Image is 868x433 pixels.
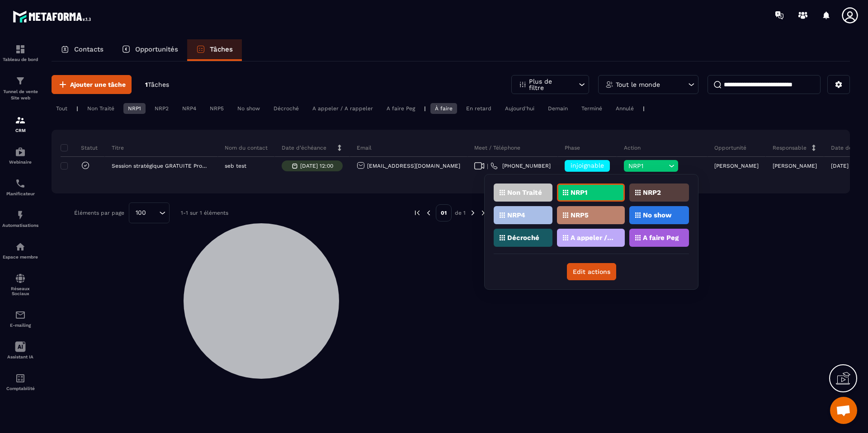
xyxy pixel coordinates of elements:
[2,57,38,62] p: Tableau de bord
[282,144,326,151] p: Date d’échéance
[132,208,149,218] span: 100
[487,163,488,169] span: |
[210,45,233,53] p: Tâches
[413,209,421,217] img: prev
[357,144,372,151] p: Email
[2,286,38,296] p: Réseaux Sociaux
[424,105,426,112] p: |
[233,103,264,114] div: No show
[714,163,759,169] p: [PERSON_NAME]
[571,212,589,218] p: NRP5
[2,323,38,328] p: E-mailing
[2,386,38,391] p: Comptabilité
[129,202,170,223] div: Search for option
[187,39,242,61] a: Tâches
[469,209,477,217] img: next
[571,189,587,196] p: NRP1
[643,189,661,196] p: NRP2
[643,212,672,218] p: No show
[205,103,228,114] div: NRP5
[269,103,303,114] div: Décroché
[2,235,38,266] a: automationsautomationsEspace membre
[225,144,268,151] p: Nom du contact
[178,103,201,114] div: NRP4
[2,140,38,171] a: automationsautomationsWebinaire
[628,162,666,169] span: NRP1
[529,78,569,91] p: Plus de filtre
[123,103,146,114] div: NRP1
[643,235,679,241] p: A faire Peg
[455,209,466,216] p: de 1
[2,128,38,133] p: CRM
[2,203,38,235] a: automationsautomationsAutomatisations
[507,235,539,241] p: Décroché
[145,80,169,89] p: 1
[15,373,26,384] img: accountant
[15,241,26,252] img: automations
[52,103,72,114] div: Tout
[83,103,119,114] div: Non Traité
[624,144,641,151] p: Action
[382,103,420,114] div: A faire Peg
[436,204,452,221] p: 01
[74,210,124,216] p: Éléments par page
[15,273,26,284] img: social-network
[491,162,551,169] a: [PHONE_NUMBER]
[773,144,807,151] p: Responsable
[2,37,38,69] a: formationformationTableau de bord
[15,178,26,189] img: scheduler
[2,160,38,165] p: Webinaire
[112,144,124,151] p: Titre
[74,45,104,53] p: Contacts
[2,69,38,108] a: formationformationTunnel de vente Site web
[714,144,746,151] p: Opportunité
[2,108,38,140] a: formationformationCRM
[571,162,604,169] span: injoignable
[830,397,857,424] div: Ouvrir le chat
[15,75,26,86] img: formation
[2,354,38,359] p: Assistant IA
[425,209,433,217] img: prev
[616,81,660,88] p: Tout le monde
[2,89,38,101] p: Tunnel de vente Site web
[462,103,496,114] div: En retard
[181,210,228,216] p: 1-1 sur 1 éléments
[308,103,377,114] div: A appeler / A rappeler
[507,189,542,196] p: Non Traité
[480,209,488,217] img: next
[15,210,26,221] img: automations
[567,263,616,280] button: Edit actions
[52,39,113,61] a: Contacts
[571,235,614,241] p: A appeler / A rappeler
[15,44,26,55] img: formation
[430,103,457,114] div: À faire
[15,146,26,157] img: automations
[2,171,38,203] a: schedulerschedulerPlanificateur
[643,105,645,112] p: |
[70,80,126,89] span: Ajouter une tâche
[135,45,178,53] p: Opportunités
[507,212,525,218] p: NRP4
[149,208,157,218] input: Search for option
[2,191,38,196] p: Planificateur
[577,103,607,114] div: Terminé
[773,163,817,169] p: [PERSON_NAME]
[225,163,246,169] p: seb test
[2,366,38,398] a: accountantaccountantComptabilité
[500,103,539,114] div: Aujourd'hui
[300,163,333,169] p: [DATE] 12:00
[543,103,572,114] div: Demain
[150,103,173,114] div: NRP2
[2,303,38,334] a: emailemailE-mailing
[113,39,187,61] a: Opportunités
[565,144,580,151] p: Phase
[831,163,863,169] p: [DATE] 16:18
[474,144,520,151] p: Meet / Téléphone
[76,105,78,112] p: |
[2,254,38,259] p: Espace membre
[611,103,638,114] div: Annulé
[2,334,38,366] a: Assistant IA
[63,144,98,151] p: Statut
[15,310,26,320] img: email
[112,163,208,169] p: Session stratégique GRATUITE Programme Ariane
